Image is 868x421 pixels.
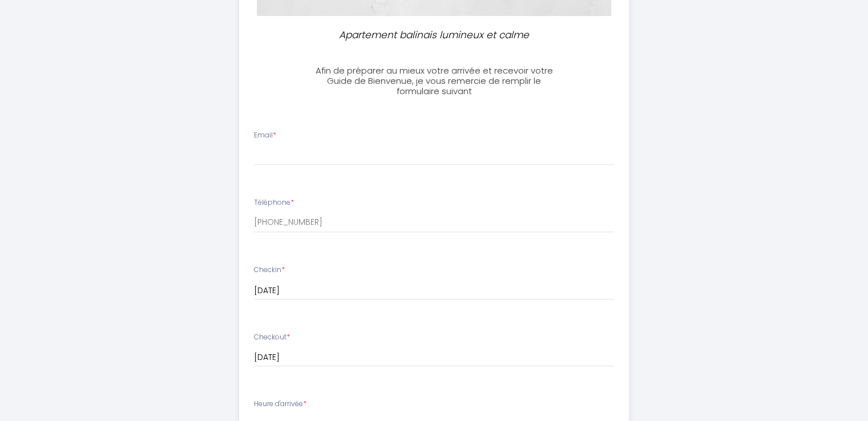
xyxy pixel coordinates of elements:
[254,130,276,141] label: Email
[254,399,306,410] label: Heure d'arrivée
[254,332,290,343] label: Checkout
[312,27,556,43] p: Apartement balinais lumineux et calme
[307,66,561,96] h3: Afin de préparer au mieux votre arrivée et recevoir votre Guide de Bienvenue, je vous remercie de...
[254,197,294,208] label: Téléphone
[254,265,285,276] label: Checkin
